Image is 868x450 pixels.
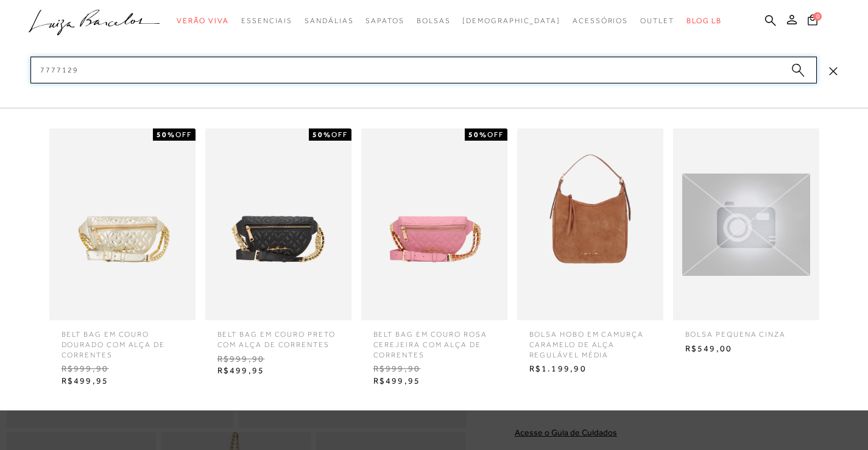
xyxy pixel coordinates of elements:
[208,320,348,350] span: BELT BAG EM COURO PRETO COM ALÇA DE CORRENTES
[305,16,353,25] span: Sandálias
[361,128,507,320] img: BELT BAG EM COURO ROSA CEREJEIRA COM ALÇA DE CORRENTES
[46,128,199,390] a: BELT BAG EM COURO DOURADO COM ALÇA DE CORRENTES 50%OFF BELT BAG EM COURO DOURADO COM ALÇA DE CORR...
[305,10,353,32] a: categoryNavScreenReaderText
[52,372,192,390] span: R$499,95
[517,128,663,320] img: BOLSA HOBO EM CAMURÇA CARAMELO DE ALÇA REGULÁVEL MÉDIA
[177,10,229,32] a: categoryNavScreenReaderText
[573,10,628,32] a: categoryNavScreenReaderText
[358,128,510,390] a: BELT BAG EM COURO ROSA CEREJEIRA COM ALÇA DE CORRENTES 50%OFF BELT BAG EM COURO ROSA CEREJEIRA CO...
[676,340,816,358] span: R$549,00
[175,130,192,139] span: OFF
[241,10,292,32] a: categoryNavScreenReaderText
[686,10,722,32] a: BLOG LB
[365,10,404,32] a: categoryNavScreenReaderText
[514,128,666,378] a: BOLSA HOBO EM CAMURÇA CARAMELO DE ALÇA REGULÁVEL MÉDIA BOLSA HOBO EM CAMURÇA CARAMELO DE ALÇA REG...
[673,174,819,276] img: bolsa pequena cinza
[686,16,722,25] span: BLOG LB
[520,320,660,360] span: BOLSA HOBO EM CAMURÇA CARAMELO DE ALÇA REGULÁVEL MÉDIA
[520,360,660,378] span: R$1.199,90
[52,320,192,360] span: BELT BAG EM COURO DOURADO COM ALÇA DE CORRENTES
[640,10,674,32] a: categoryNavScreenReaderText
[312,130,331,139] strong: 50%
[813,12,822,21] span: 0
[417,16,451,25] span: Bolsas
[364,320,504,360] span: BELT BAG EM COURO ROSA CEREJEIRA COM ALÇA DE CORRENTES
[417,10,451,32] a: categoryNavScreenReaderText
[462,10,560,32] a: noSubCategoriesText
[52,360,192,378] span: R$999,90
[462,16,560,25] span: [DEMOGRAPHIC_DATA]
[208,362,348,380] span: R$499,95
[468,130,487,139] strong: 50%
[157,130,175,139] strong: 50%
[487,130,504,139] span: OFF
[30,57,817,83] input: Buscar.
[670,128,822,357] a: bolsa pequena cinza bolsa pequena cinza R$549,00
[331,130,348,139] span: OFF
[365,16,404,25] span: Sapatos
[640,16,674,25] span: Outlet
[573,16,628,25] span: Acessórios
[208,350,348,368] span: R$999,90
[804,13,821,30] button: 0
[202,128,355,380] a: BELT BAG EM COURO PRETO COM ALÇA DE CORRENTES 50%OFF BELT BAG EM COURO PRETO COM ALÇA DE CORRENTE...
[205,128,351,320] img: BELT BAG EM COURO PRETO COM ALÇA DE CORRENTES
[241,16,292,25] span: Essenciais
[364,372,504,390] span: R$499,95
[364,360,504,378] span: R$999,90
[49,128,196,320] img: BELT BAG EM COURO DOURADO COM ALÇA DE CORRENTES
[177,16,229,25] span: Verão Viva
[676,320,816,340] span: bolsa pequena cinza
